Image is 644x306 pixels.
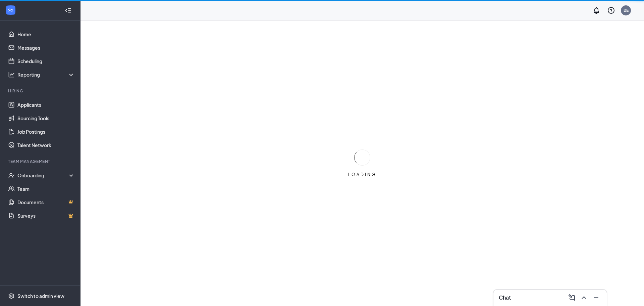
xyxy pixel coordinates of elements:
[591,292,601,303] button: Minimize
[17,71,75,78] div: Reporting
[624,7,629,13] div: BE
[17,112,75,125] a: Sourcing Tools
[17,209,75,222] a: SurveysCrown
[17,28,75,41] a: Home
[7,7,14,13] svg: WorkstreamLogo
[17,195,75,209] a: DocumentsCrown
[567,292,577,303] button: ComposeMessage
[579,292,589,303] button: ChevronUp
[607,6,615,14] svg: QuestionInfo
[345,172,379,177] div: LOADING
[8,172,15,179] svg: UserCheck
[8,71,15,78] svg: Analysis
[17,98,75,112] a: Applicants
[8,159,73,164] div: Team Management
[17,172,69,179] div: Onboarding
[17,138,75,152] a: Talent Network
[8,293,15,299] svg: Settings
[568,294,576,302] svg: ComposeMessage
[17,41,75,54] a: Messages
[8,88,73,94] div: Hiring
[592,294,600,302] svg: Minimize
[17,182,75,195] a: Team
[65,7,71,14] svg: Collapse
[592,6,600,14] svg: Notifications
[580,294,588,302] svg: ChevronUp
[17,125,75,138] a: Job Postings
[17,54,75,68] a: Scheduling
[17,293,64,299] div: Switch to admin view
[499,294,511,301] h3: Chat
